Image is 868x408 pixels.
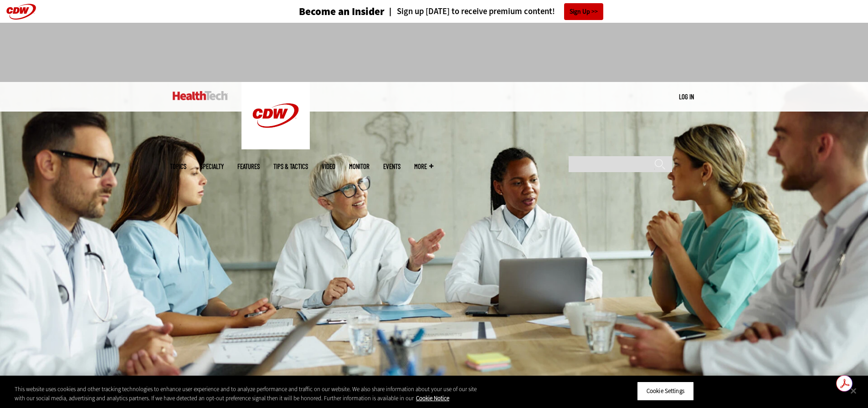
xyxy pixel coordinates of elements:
[173,91,228,100] img: Home
[637,382,694,401] button: Cookie Settings
[679,92,694,102] div: User menu
[564,3,603,20] a: Sign Up
[416,394,449,402] a: More information about your privacy
[299,6,385,17] h3: Become an Insider
[383,163,401,170] a: Events
[200,163,224,170] span: Specialty
[237,163,260,170] a: Features
[265,6,385,17] a: Become an Insider
[349,163,370,170] a: MonITor
[15,385,478,403] div: This website uses cookies and other tracking technologies to enhance user experience and to analy...
[170,163,186,170] span: Topics
[679,92,694,101] a: Log in
[241,142,310,152] a: CDW
[241,82,310,149] img: Home
[268,32,600,73] iframe: advertisement
[273,163,308,170] a: Tips & Tactics
[414,163,433,170] span: More
[385,7,555,16] a: Sign up [DATE] to receive premium content!
[322,163,335,170] a: Video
